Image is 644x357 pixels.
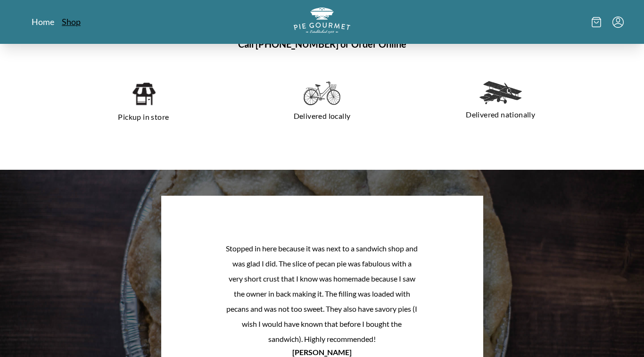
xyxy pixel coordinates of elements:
p: Stopped in here because it was next to a sandwich shop and was glad I did. The slice of pecan pie... [225,241,419,347]
a: Logo [294,8,350,36]
img: delivered nationally [479,81,522,104]
button: Menu [612,17,624,28]
img: logo [294,8,350,33]
p: Delivered nationally [422,107,578,122]
img: delivered locally [304,81,340,106]
p: Delivered locally [244,108,400,124]
img: pickup in store [132,81,156,107]
a: Shop [62,16,81,27]
p: Pickup in store [66,109,222,125]
a: Home [32,16,54,27]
